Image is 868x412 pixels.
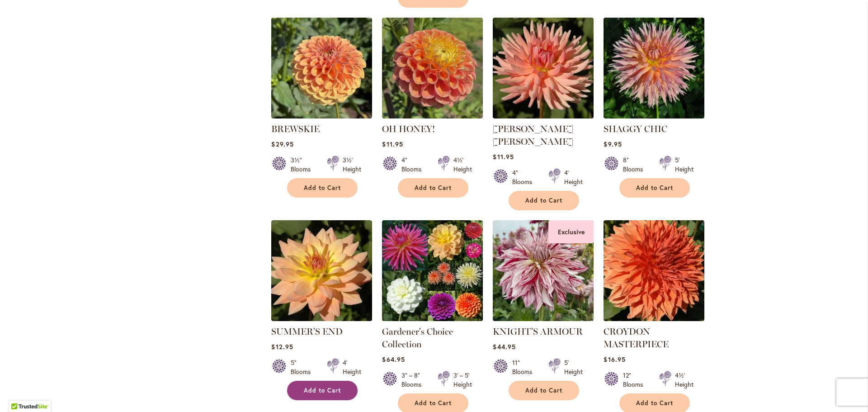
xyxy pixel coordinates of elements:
span: Add to Cart [304,387,341,394]
span: Add to Cart [636,399,673,407]
a: HEATHER MARIE [493,112,594,120]
button: Add to Cart [287,178,358,198]
div: 3½' Height [343,156,361,174]
img: CROYDON MASTERPIECE [604,220,704,321]
img: SHAGGY CHIC [604,18,704,118]
img: Oh Honey! [382,18,483,118]
a: Gardener's Choice Collection [382,314,483,323]
img: KNIGHT'S ARMOUR [493,220,594,321]
div: 4" Blooms [401,156,427,174]
a: KNIGHT'S ARMOUR [493,326,583,337]
a: CROYDON MASTERPIECE [604,326,669,350]
span: $44.95 [493,342,515,351]
div: 12" Blooms [623,371,648,389]
div: 4½' Height [675,371,693,389]
span: $16.95 [604,355,625,364]
img: SUMMER'S END [271,220,372,321]
img: Gardener's Choice Collection [382,220,483,321]
a: SHAGGY CHIC [604,123,667,134]
span: $9.95 [604,140,622,148]
img: BREWSKIE [271,18,372,118]
div: 8" Blooms [623,156,648,174]
div: 4" Blooms [512,168,538,186]
a: SUMMER'S END [271,314,372,323]
a: BREWSKIE [271,123,320,134]
div: 5' Height [675,156,693,174]
div: Exclusive [548,220,594,243]
span: $12.95 [271,342,293,351]
img: HEATHER MARIE [493,18,594,118]
a: SHAGGY CHIC [604,112,704,120]
div: 4' Height [343,358,361,376]
span: Add to Cart [525,197,562,204]
div: 3½" Blooms [291,156,316,174]
a: [PERSON_NAME] [PERSON_NAME] [493,123,573,147]
div: 3" – 8" Blooms [401,371,427,389]
a: BREWSKIE [271,112,372,120]
button: Add to Cart [398,178,468,198]
span: Add to Cart [415,399,452,407]
span: Add to Cart [636,184,673,192]
span: Add to Cart [415,184,452,192]
div: 4' Height [564,168,583,186]
button: Add to Cart [509,381,579,400]
span: $64.95 [382,355,405,364]
a: KNIGHT'S ARMOUR Exclusive [493,314,594,323]
span: Add to Cart [304,184,341,192]
div: 3' – 5' Height [453,371,472,389]
button: Add to Cart [509,191,579,210]
span: $11.95 [382,140,403,148]
iframe: Launch Accessibility Center [7,380,32,405]
div: 5' Height [564,358,583,376]
div: 4½' Height [453,156,472,174]
a: SUMMER'S END [271,326,343,337]
span: $11.95 [493,152,514,161]
button: Add to Cart [619,178,690,198]
button: Add to Cart [287,381,358,400]
a: Gardener's Choice Collection [382,326,453,350]
div: 11" Blooms [512,358,538,376]
div: 5" Blooms [291,358,316,376]
a: OH HONEY! [382,123,435,134]
span: $29.95 [271,140,293,148]
a: CROYDON MASTERPIECE [604,314,704,323]
span: Add to Cart [525,387,562,394]
a: Oh Honey! [382,112,483,120]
